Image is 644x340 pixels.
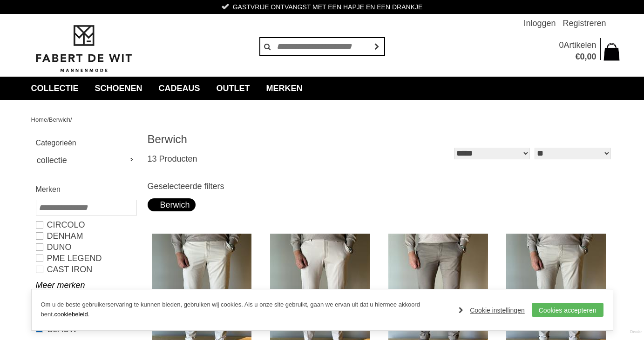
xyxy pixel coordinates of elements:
[630,326,642,338] a: Divide
[88,77,149,100] a: Schoenen
[36,264,136,275] a: CAST IRON
[152,77,207,100] a: Cadeaus
[563,40,596,50] span: Artikelen
[49,116,70,123] a: Berwich
[70,116,72,123] span: /
[36,253,136,264] a: PME LEGEND
[523,14,556,33] a: Inloggen
[153,198,190,211] div: Berwich
[36,137,136,149] h2: Categorieën
[259,77,310,100] a: Merken
[31,116,47,123] a: Home
[54,311,88,318] a: cookiebeleid
[36,219,136,230] a: Circolo
[24,77,86,100] a: collectie
[148,154,197,163] span: 13 Producten
[584,52,587,61] span: ,
[41,300,450,320] p: Om u de beste gebruikerservaring te kunnen bieden, gebruiken wij cookies. Als u onze site gebruik...
[580,52,584,61] span: 0
[459,303,525,317] a: Cookie instellingen
[31,24,136,74] img: Fabert de Wit
[36,153,136,167] a: collectie
[36,242,136,253] a: Duno
[36,230,136,242] a: DENHAM
[148,181,613,191] h3: Geselecteerde filters
[532,303,603,317] a: Cookies accepteren
[36,280,136,291] a: Meer merken
[559,40,563,50] span: 0
[36,183,136,195] h2: Merken
[575,52,580,61] span: €
[148,132,380,146] h1: Berwich
[587,52,596,61] span: 00
[563,14,606,33] a: Registreren
[47,116,49,123] span: /
[210,77,257,100] a: Outlet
